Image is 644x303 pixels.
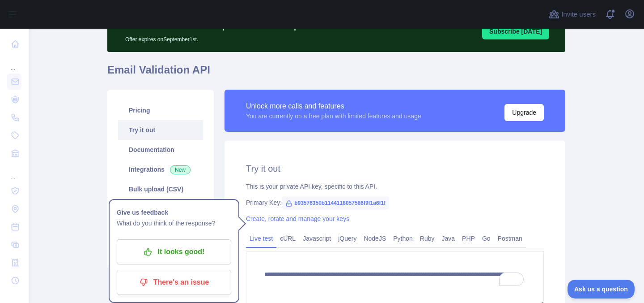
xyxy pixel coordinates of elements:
a: Live test [246,231,276,246]
span: Invite users [561,9,596,20]
h1: Give us feedback [117,207,231,218]
div: This is your private API key, specific to this API. [246,182,544,191]
div: You are currently on a free plan with limited features and usage [246,112,421,121]
a: Try it out [118,120,203,140]
a: Create, rotate and manage your keys [246,215,349,222]
a: Postman [494,231,526,246]
a: Go [479,231,494,246]
h2: Try it out [246,162,544,175]
a: Pricing [118,100,203,120]
a: Python [390,231,416,246]
span: b93576350b1144118057586f9f1a6f1f [282,196,389,210]
h1: Email Validation API [107,63,565,84]
a: cURL [276,231,299,246]
button: Upgrade [504,104,544,121]
iframe: Toggle Customer Support [568,280,635,299]
button: Subscribe [DATE] [482,23,549,39]
a: PHP [458,231,479,246]
span: New [170,165,191,174]
button: Invite users [547,7,597,22]
a: NodeJS [360,231,390,246]
div: Primary Key: [246,198,544,207]
p: Offer expires on September 1st. [125,32,371,43]
div: ... [7,54,21,72]
a: Integrations New [118,160,203,179]
a: Java [438,231,459,246]
div: Unlock more calls and features [246,101,421,112]
a: jQuery [335,231,360,246]
a: Documentation [118,140,203,160]
a: Javascript [299,231,335,246]
a: Ruby [416,231,438,246]
a: Bulk upload (CSV) [118,179,203,199]
div: ... [7,163,21,181]
p: What do you think of the response? [117,218,231,229]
